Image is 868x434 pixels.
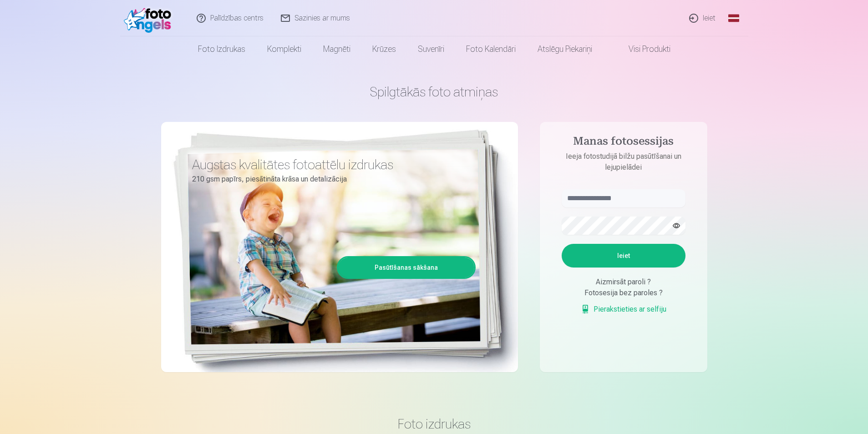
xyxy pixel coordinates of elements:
[562,244,685,267] button: Ieiet
[192,173,469,186] p: 210 gsm papīrs, piesātināta krāsa un detalizācija
[407,36,455,62] a: Suvenīri
[338,257,474,278] a: Pasūtīšanas sākšana
[562,277,685,288] div: Aizmirsāt paroli ?
[124,4,176,33] img: /fa1
[312,36,361,62] a: Magnēti
[562,288,685,298] div: Fotosesija bez paroles ?
[603,36,681,62] a: Visi produkti
[581,304,666,315] a: Pierakstieties ar selfiju
[192,156,469,173] h3: Augstas kvalitātes fotoattēlu izdrukas
[161,84,707,100] h1: Spilgtākās foto atmiņas
[187,36,256,62] a: Foto izdrukas
[455,36,527,62] a: Foto kalendāri
[256,36,312,62] a: Komplekti
[527,36,603,62] a: Atslēgu piekariņi
[168,416,700,432] h3: Foto izdrukas
[361,36,407,62] a: Krūzes
[553,151,695,173] p: Ieeja fotostudijā bilžu pasūtīšanai un lejupielādei
[553,135,695,151] h4: Manas fotosessijas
